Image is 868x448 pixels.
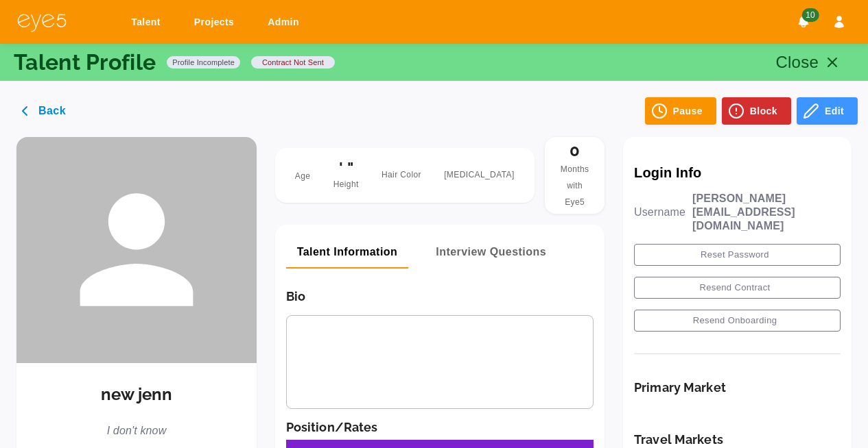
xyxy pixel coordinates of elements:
button: Interview Questions [425,236,557,269]
p: Username [634,206,685,219]
button: Pause [645,97,716,125]
span: Hair Color [382,169,421,182]
button: Edit [797,97,858,125]
button: Resend Contract [634,277,841,299]
button: Back [10,97,80,125]
span: Profile Incomplete [167,57,240,68]
span: 10 [801,8,819,22]
span: Months with Eye5 [561,164,589,207]
h5: 0 [556,141,594,161]
p: [PERSON_NAME][EMAIL_ADDRESS][DOMAIN_NAME] [692,192,841,233]
a: Talent [122,10,174,35]
span: contract not sent [257,57,329,68]
span: Age [295,171,311,181]
span: Height [333,178,359,192]
h6: Position/Rates [286,420,594,435]
button: Notifications [791,10,816,34]
button: Block [722,97,791,125]
h5: new jenn [101,385,172,405]
button: Close [767,46,855,79]
span: [MEDICAL_DATA] [444,169,515,182]
h6: Travel Markets [634,432,723,447]
img: eye5 [16,12,67,32]
h6: Primary Market [634,380,726,395]
a: Admin [259,10,313,35]
button: Reset Password [634,244,841,266]
h6: Bio [286,289,594,304]
p: I don't know [107,423,167,439]
button: Resend Onboarding [634,310,841,332]
p: Login Info [634,164,841,181]
a: Projects [185,10,248,35]
p: Talent Profile [14,51,156,73]
h5: ' " [333,159,359,179]
button: Talent Information [286,236,409,269]
p: Close [776,50,819,75]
